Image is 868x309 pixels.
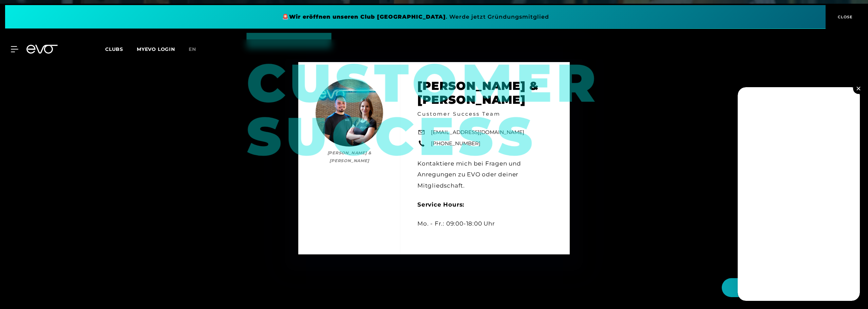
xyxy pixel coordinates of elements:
span: en [189,46,196,52]
span: CLOSE [836,14,853,20]
a: en [189,45,204,53]
img: close.svg [856,86,860,90]
button: Hallo Athlet! Was möchtest du tun? [722,278,854,297]
button: CLOSE [826,5,863,29]
a: [PHONE_NUMBER] [431,140,480,148]
a: MYEVO LOGIN [137,46,175,52]
a: Clubs [105,46,137,52]
span: Clubs [105,46,123,52]
a: [EMAIL_ADDRESS][DOMAIN_NAME] [431,129,524,136]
